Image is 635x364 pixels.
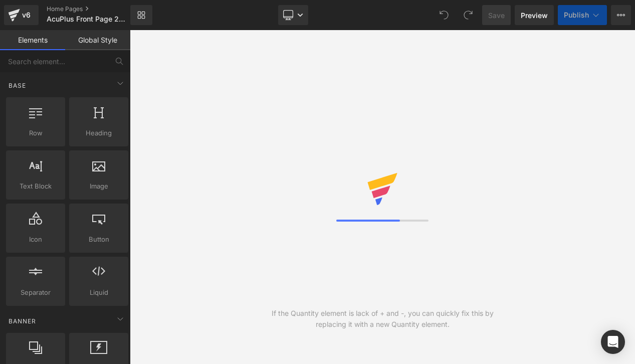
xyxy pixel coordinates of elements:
[611,5,631,25] button: More
[488,10,505,21] span: Save
[434,5,454,25] button: Undo
[8,316,37,326] span: Banner
[72,181,125,192] span: Image
[47,5,147,13] a: Home Pages
[521,10,548,21] span: Preview
[601,330,625,354] div: Open Intercom Messenger
[9,128,62,138] span: Row
[9,287,62,298] span: Separator
[564,11,589,19] span: Publish
[558,5,607,25] button: Publish
[9,234,62,245] span: Icon
[72,128,125,138] span: Heading
[9,181,62,192] span: Text Block
[20,9,33,22] div: v6
[515,5,554,25] a: Preview
[65,30,130,50] a: Global Style
[8,81,27,90] span: Base
[4,5,39,25] a: v6
[130,5,152,25] a: New Library
[72,234,125,245] span: Button
[72,287,125,298] span: Liquid
[458,5,478,25] button: Redo
[256,308,509,330] div: If the Quantity element is lack of + and -, you can quickly fix this by replacing it with a new Q...
[47,15,128,23] span: AcuPlus Front Page 2023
